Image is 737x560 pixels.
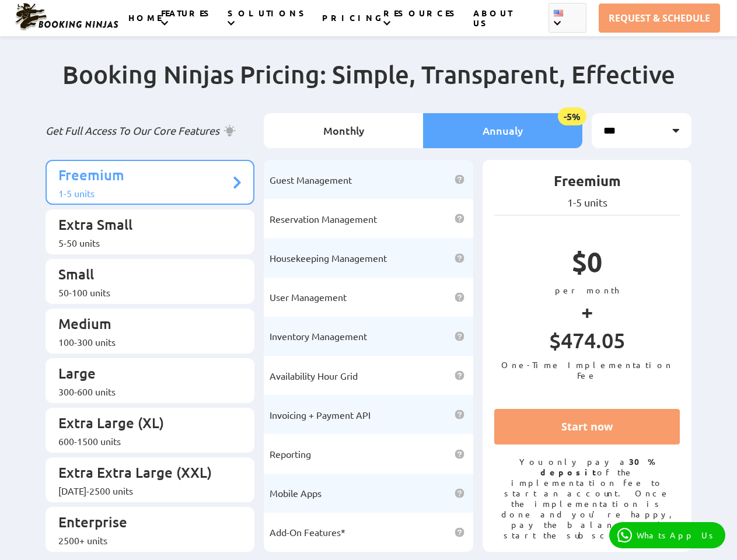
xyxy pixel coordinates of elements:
[494,327,680,359] p: $474.05
[128,12,161,36] a: HOME
[58,414,230,435] p: Extra Large (XL)
[455,370,464,380] img: help icon
[455,213,464,223] img: help icon
[270,409,371,421] span: Invoicing + Payment API
[322,12,383,36] a: PRICING
[494,456,680,540] p: You only pay a of the implementation fee to start an account. Once the implementation is done and...
[58,364,230,386] p: Large
[540,456,655,477] strong: 30% deposit
[455,527,464,537] img: help icon
[58,314,230,336] p: Medium
[58,513,230,534] p: Enterprise
[494,285,680,295] p: per month
[637,530,717,540] p: WhatsApp Us
[609,522,725,548] a: WhatsApp Us
[455,331,464,341] img: help icon
[473,8,512,41] a: ABOUT US
[58,187,230,199] div: 1-5 units
[270,370,358,381] span: Availability Hour Grid
[58,215,230,237] p: Extra Small
[455,253,464,263] img: help icon
[270,252,387,264] span: Housekeeping Management
[494,359,680,380] p: One-Time Implementation Fee
[455,292,464,302] img: help icon
[46,59,692,113] h2: Booking Ninjas Pricing: Simple, Transparent, Effective
[58,286,230,298] div: 50-100 units
[58,435,230,447] div: 600-1500 units
[270,213,377,225] span: Reservation Management
[270,291,347,303] span: User Management
[58,336,230,348] div: 100-300 units
[455,449,464,459] img: help icon
[494,244,680,285] p: $0
[58,534,230,546] div: 2500+ units
[270,174,352,185] span: Guest Management
[58,265,230,286] p: Small
[270,526,345,538] span: Add-On Features*
[494,295,680,327] p: +
[58,386,230,397] div: 300-600 units
[558,107,586,125] span: -5%
[58,237,230,249] div: 5-50 units
[58,463,230,485] p: Extra Extra Large (XXL)
[58,485,230,496] div: [DATE]-2500 units
[58,166,230,187] p: Freemium
[455,488,464,498] img: help icon
[494,409,680,444] a: Start now
[270,487,322,499] span: Mobile Apps
[270,448,311,460] span: Reporting
[264,113,423,148] li: Monthly
[46,124,255,138] p: Get Full Access To Our Core Features
[270,330,367,342] span: Inventory Management
[455,409,464,419] img: help icon
[423,113,582,148] li: Annualy
[494,196,680,209] p: 1-5 units
[494,171,680,196] p: Freemium
[455,174,464,184] img: help icon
